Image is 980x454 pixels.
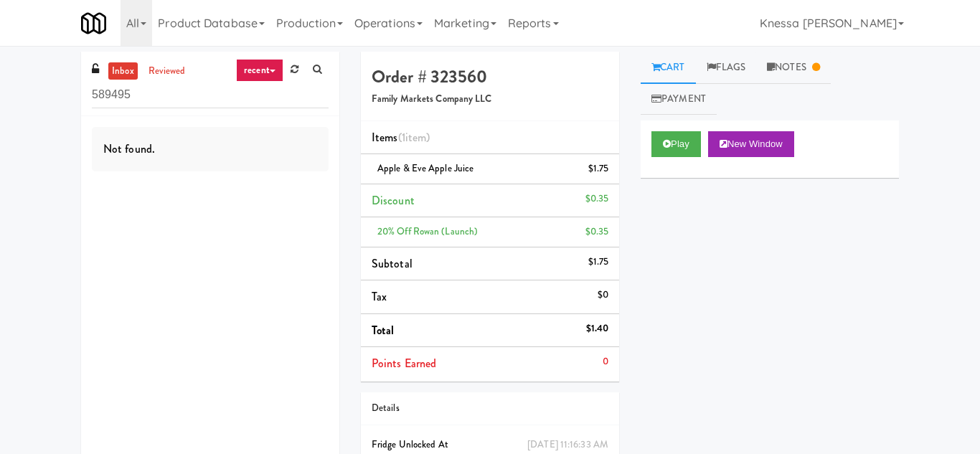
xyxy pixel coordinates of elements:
img: Micromart [81,11,106,36]
span: Tax [372,288,387,305]
a: reviewed [145,62,189,80]
h5: Family Markets Company LLC [372,94,608,105]
a: recent [236,59,283,82]
span: 20% Off Rowan (launch) [377,224,478,238]
input: Search vision orders [92,82,329,108]
a: inbox [108,62,138,80]
div: Fridge Unlocked At [372,436,608,454]
span: Discount [372,192,415,209]
span: (1 ) [398,129,430,146]
div: $0 [598,286,608,304]
span: Total [372,322,395,339]
div: [DATE] 11:16:33 AM [527,436,608,454]
div: $1.75 [588,253,609,271]
div: $1.75 [588,160,609,178]
a: Notes [756,52,831,84]
span: Apple & Eve Apple Juice [377,161,473,175]
div: Details [372,399,608,417]
a: Payment [641,83,717,115]
div: $0.35 [585,223,609,241]
a: Flags [696,52,757,84]
button: Play [651,131,701,157]
div: $0.35 [585,190,609,208]
span: Not found. [103,141,155,157]
button: New Window [708,131,794,157]
span: Subtotal [372,255,413,272]
h4: Order # 323560 [372,67,608,86]
a: Cart [641,52,696,84]
span: Points Earned [372,355,436,372]
div: $1.40 [586,320,609,338]
span: Items [372,129,430,146]
div: 0 [603,353,608,371]
ng-pluralize: item [405,129,426,146]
